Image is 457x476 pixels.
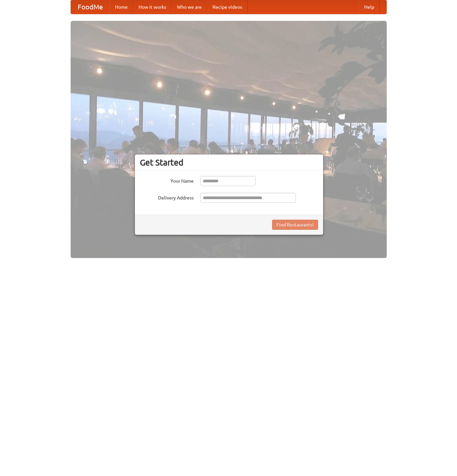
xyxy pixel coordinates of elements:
[359,0,380,14] a: Help
[71,0,110,14] a: FoodMe
[140,157,318,168] h3: Get Started
[140,176,194,184] label: Your Name
[133,0,172,14] a: How it works
[172,0,207,14] a: Who we are
[272,220,318,230] button: Find Restaurants!
[110,0,133,14] a: Home
[207,0,247,14] a: Recipe videos
[140,193,194,201] label: Delivery Address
